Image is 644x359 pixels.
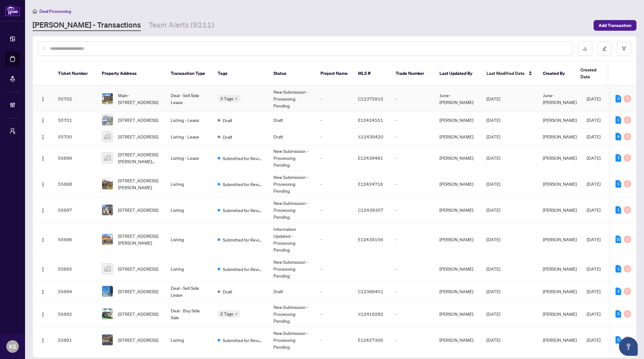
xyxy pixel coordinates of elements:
[587,134,600,139] span: [DATE]
[118,92,161,106] span: Main-[STREET_ADDRESS]
[587,207,600,213] span: [DATE]
[543,207,577,213] span: [PERSON_NAME]
[40,156,45,161] img: Logo
[358,289,383,294] span: C12389401
[575,61,619,86] th: Created Date
[315,282,353,301] td: -
[617,41,631,56] button: filter
[213,61,268,86] th: Tags
[5,5,20,16] img: logo
[315,327,353,353] td: -
[223,207,263,214] span: Submitted for Review
[166,171,213,197] td: Listing
[268,197,315,223] td: New Submission - Processing Pending
[615,206,621,214] div: 1
[391,86,434,112] td: -
[619,337,638,356] button: Open asap
[315,171,353,197] td: -
[353,61,391,86] th: MLS #
[166,282,213,301] td: Deal - Sell Side Lease
[486,289,500,294] span: [DATE]
[486,311,500,317] span: [DATE]
[38,179,48,189] button: Logo
[268,282,315,301] td: Draft
[9,128,16,134] span: user-switch
[358,117,383,123] span: E12424551
[615,116,621,124] div: 1
[391,145,434,171] td: -
[102,263,113,274] img: thumbnail-img
[38,132,48,142] button: Logo
[543,117,577,123] span: [PERSON_NAME]
[33,20,141,31] a: [PERSON_NAME] - Transactions
[486,207,500,213] span: [DATE]
[434,112,481,128] td: [PERSON_NAME]
[268,145,315,171] td: New Submission - Processing Pending
[268,86,315,112] td: New Submission - Processing Pending
[391,223,434,256] td: -
[118,177,161,191] span: [STREET_ADDRESS][PERSON_NAME]
[102,309,113,319] img: thumbnail-img
[148,20,214,31] a: Team Alerts (9211)
[624,133,631,140] div: 0
[102,115,113,125] img: thumbnail-img
[53,145,97,171] td: 55699
[391,327,434,353] td: -
[166,256,213,282] td: Listing
[53,301,97,327] td: 55692
[602,46,607,51] span: edit
[587,237,600,242] span: [DATE]
[223,155,263,162] span: Submitted for Review
[434,256,481,282] td: [PERSON_NAME]
[39,8,71,14] span: Deal Processing
[118,232,161,246] span: [STREET_ADDRESS][PERSON_NAME]
[486,117,500,123] span: [DATE]
[102,131,113,142] img: thumbnail-img
[166,145,213,171] td: Listing - Lease
[538,61,575,86] th: Created By
[53,128,97,145] td: 55700
[315,86,353,112] td: -
[391,171,434,197] td: -
[38,205,48,215] button: Logo
[434,282,481,301] td: [PERSON_NAME]
[118,336,158,343] span: [STREET_ADDRESS]
[53,197,97,223] td: 55697
[40,182,45,187] img: Logo
[166,128,213,145] td: Listing - Lease
[40,312,45,317] img: Logo
[587,266,600,272] span: [DATE]
[268,171,315,197] td: New Submission - Processing Pending
[624,116,631,124] div: 0
[38,286,48,296] button: Logo
[97,61,166,86] th: Property Address
[235,312,238,315] span: down
[38,234,48,244] button: Logo
[358,237,383,242] span: E12439156
[434,86,481,112] td: June-[PERSON_NAME]
[268,61,315,86] th: Status
[624,310,631,318] div: 0
[268,301,315,327] td: New Submission - Processing Pending
[166,112,213,128] td: Listing - Lease
[40,338,45,343] img: Logo
[624,180,631,188] div: 0
[315,197,353,223] td: -
[391,128,434,145] td: -
[38,94,48,104] button: Logo
[587,96,600,101] span: [DATE]
[235,97,238,100] span: down
[53,282,97,301] td: 55694
[166,86,213,112] td: Deal - Sell Side Lease
[223,266,263,273] span: Submitted for Review
[38,335,48,345] button: Logo
[315,301,353,327] td: -
[434,61,481,86] th: Last Updated By
[358,155,383,161] span: E12439481
[580,66,607,80] span: Created Date
[615,265,621,273] div: 1
[391,301,434,327] td: -
[486,337,500,343] span: [DATE]
[166,223,213,256] td: Listing
[40,118,45,123] img: Logo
